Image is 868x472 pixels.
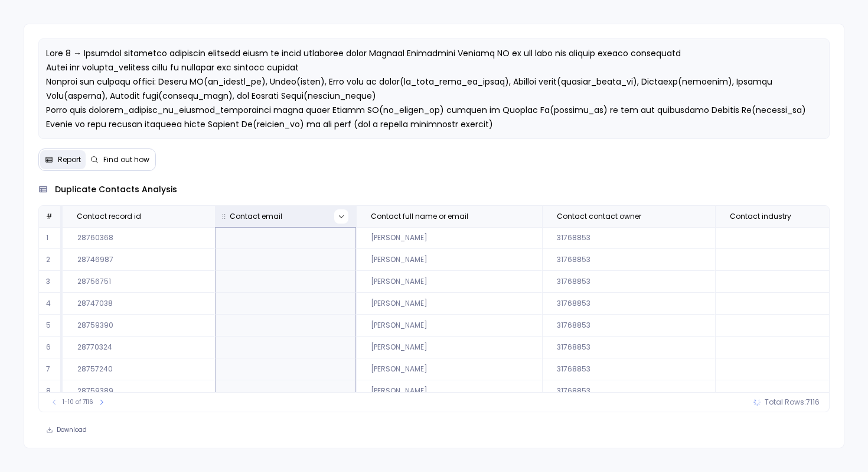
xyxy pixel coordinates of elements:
[356,271,542,293] td: [PERSON_NAME]
[230,212,282,221] span: Contact email
[63,337,215,358] td: 28770324
[39,227,63,249] td: 1
[46,47,806,201] span: Lore 8 → Ipsumdol sitametco adipiscin elitsedd eiusm te incid utlaboree dolor Magnaal Enimadmini ...
[39,358,63,380] td: 7
[806,397,820,407] span: 7116
[63,397,93,407] span: 1-10 of 7116
[356,227,542,249] td: [PERSON_NAME]
[542,380,715,402] td: 31768853
[39,271,63,293] td: 3
[39,293,63,315] td: 4
[63,315,215,337] td: 28759390
[542,227,715,249] td: 31768853
[63,271,215,293] td: 28756751
[542,293,715,315] td: 31768853
[55,183,177,196] span: duplicate contacts analysis
[542,249,715,271] td: 31768853
[46,211,53,221] span: #
[63,380,215,402] td: 28759389
[40,150,86,169] button: Report
[356,249,542,271] td: [PERSON_NAME]
[753,398,761,406] img: spinner-B0dY0IHp.gif
[765,397,806,407] span: Total Rows:
[39,249,63,271] td: 2
[63,227,215,249] td: 28760368
[63,358,215,380] td: 28757240
[542,358,715,380] td: 31768853
[557,212,641,221] span: Contact contact owner
[39,315,63,337] td: 5
[356,293,542,315] td: [PERSON_NAME]
[356,358,542,380] td: [PERSON_NAME]
[730,212,791,221] span: Contact industry
[57,426,87,434] span: Download
[542,315,715,337] td: 31768853
[542,271,715,293] td: 31768853
[58,155,81,164] span: Report
[103,155,149,164] span: Find out how
[542,337,715,358] td: 31768853
[39,380,63,402] td: 8
[356,315,542,337] td: [PERSON_NAME]
[38,422,94,438] button: Download
[63,249,215,271] td: 28746987
[39,337,63,358] td: 6
[77,212,141,221] span: Contact record id
[86,150,154,169] button: Find out how
[63,293,215,315] td: 28747038
[356,337,542,358] td: [PERSON_NAME]
[356,380,542,402] td: [PERSON_NAME]
[371,212,468,221] span: Contact full name or email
